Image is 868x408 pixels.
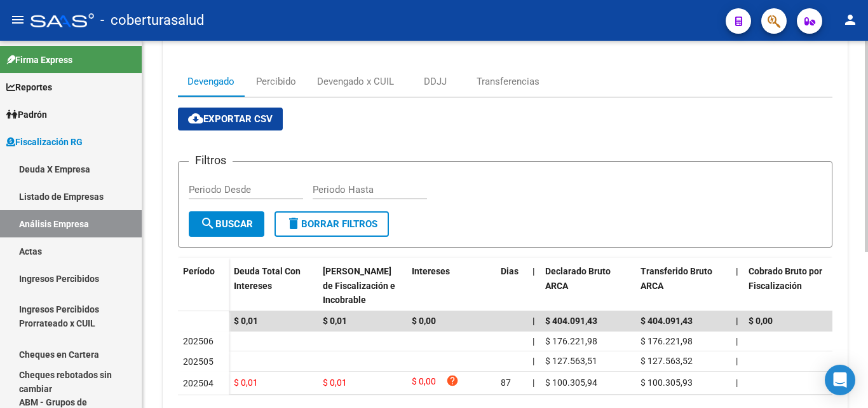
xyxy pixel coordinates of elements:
[749,316,773,326] span: $ 0,00
[540,258,635,314] datatable-header-cell: Declarado Bruto ARCA
[825,365,855,395] div: Open Intercom Messenger
[200,216,215,231] mat-icon: search
[532,377,534,388] span: |
[477,74,539,88] div: Transferencias
[545,377,597,388] span: $ 100.305,94
[532,316,535,326] span: |
[545,266,611,291] span: Declarado Bruto ARCA
[317,74,394,88] div: Devengado x CUIL
[178,108,283,130] button: Exportar CSV
[501,266,519,276] span: Dias
[178,258,229,311] datatable-header-cell: Período
[446,374,459,387] i: help
[545,336,597,346] span: $ 176.221,98
[323,266,395,306] span: [PERSON_NAME] de Fiscalización e Incobrable
[641,336,693,346] span: $ 176.221,98
[532,356,534,366] span: |
[6,80,52,94] span: Reportes
[183,336,214,346] span: 202506
[100,6,204,34] span: - coberturasalud
[200,218,253,230] span: Buscar
[501,377,511,388] span: 87
[407,258,496,314] datatable-header-cell: Intereses
[424,74,447,88] div: DDJJ
[843,12,858,27] mat-icon: person
[545,356,597,366] span: $ 127.563,51
[183,356,214,367] span: 202505
[736,266,738,276] span: |
[234,377,258,388] span: $ 0,01
[323,377,347,388] span: $ 0,01
[736,356,738,366] span: |
[183,266,215,276] span: Período
[286,216,301,231] mat-icon: delete
[641,377,693,388] span: $ 100.305,93
[6,135,83,149] span: Fiscalización RG
[736,316,738,326] span: |
[323,316,347,326] span: $ 0,01
[412,316,436,326] span: $ 0,00
[749,266,822,291] span: Cobrado Bruto por Fiscalización
[188,111,203,126] mat-icon: cloud_download
[318,258,407,314] datatable-header-cell: Deuda Bruta Neto de Fiscalización e Incobrable
[234,316,258,326] span: $ 0,01
[736,377,738,388] span: |
[641,316,693,326] span: $ 404.091,43
[189,211,264,237] button: Buscar
[10,12,25,27] mat-icon: menu
[527,258,540,314] datatable-header-cell: |
[188,113,273,125] span: Exportar CSV
[189,151,233,169] h3: Filtros
[275,211,389,237] button: Borrar Filtros
[496,258,527,314] datatable-header-cell: Dias
[256,74,296,88] div: Percibido
[183,378,214,388] span: 202504
[641,266,712,291] span: Transferido Bruto ARCA
[229,258,318,314] datatable-header-cell: Deuda Total Con Intereses
[743,258,839,314] datatable-header-cell: Cobrado Bruto por Fiscalización
[532,266,535,276] span: |
[234,266,301,291] span: Deuda Total Con Intereses
[412,266,450,276] span: Intereses
[641,356,693,366] span: $ 127.563,52
[6,53,72,67] span: Firma Express
[731,258,743,314] datatable-header-cell: |
[412,374,436,391] span: $ 0,00
[6,108,47,122] span: Padrón
[545,316,597,326] span: $ 404.091,43
[286,218,377,230] span: Borrar Filtros
[736,336,738,346] span: |
[532,336,534,346] span: |
[635,258,731,314] datatable-header-cell: Transferido Bruto ARCA
[187,74,234,88] div: Devengado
